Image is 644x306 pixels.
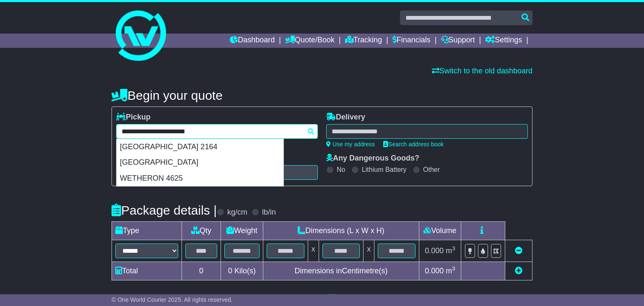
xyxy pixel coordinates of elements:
span: 0.000 [425,246,444,255]
span: 0.000 [425,267,444,275]
td: Qty [182,222,221,240]
td: x [308,240,319,262]
label: No [337,166,345,174]
span: m [446,267,455,275]
td: Kilo(s) [221,262,263,280]
a: Add new item [515,267,522,275]
a: Financials [392,34,431,48]
td: Total [112,262,182,280]
label: Delivery [326,113,365,122]
a: Settings [485,34,522,48]
td: Dimensions in Centimetre(s) [263,262,419,280]
label: Any Dangerous Goods? [326,154,419,163]
div: [GEOGRAPHIC_DATA] 2164 [117,139,283,155]
td: x [364,240,374,262]
td: Type [112,222,182,240]
h4: Begin your quote [112,88,532,102]
sup: 3 [452,265,455,272]
a: Search address book [383,141,444,148]
td: Weight [221,222,263,240]
td: 0 [182,262,221,280]
label: Lithium Battery [362,166,407,174]
a: Use my address [326,141,375,148]
span: m [446,246,455,255]
a: Dashboard [230,34,275,48]
sup: 3 [452,245,455,252]
typeahead: Please provide city [116,124,318,139]
a: Switch to the old dashboard [432,67,532,75]
td: Dimensions (L x W x H) [263,222,419,240]
a: Quote/Book [285,34,335,48]
h4: Package details | [112,203,217,217]
span: © One World Courier 2025. All rights reserved. [112,296,233,303]
a: Tracking [345,34,382,48]
a: Remove this item [515,246,522,255]
label: kg/cm [227,208,247,217]
label: lb/in [262,208,276,217]
a: Support [441,34,475,48]
label: Other [423,166,440,174]
div: [GEOGRAPHIC_DATA] [117,155,283,171]
label: Pickup [116,113,151,122]
div: WETHERON 4625 [117,171,283,187]
span: 0 [228,267,232,275]
td: Volume [419,222,461,240]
